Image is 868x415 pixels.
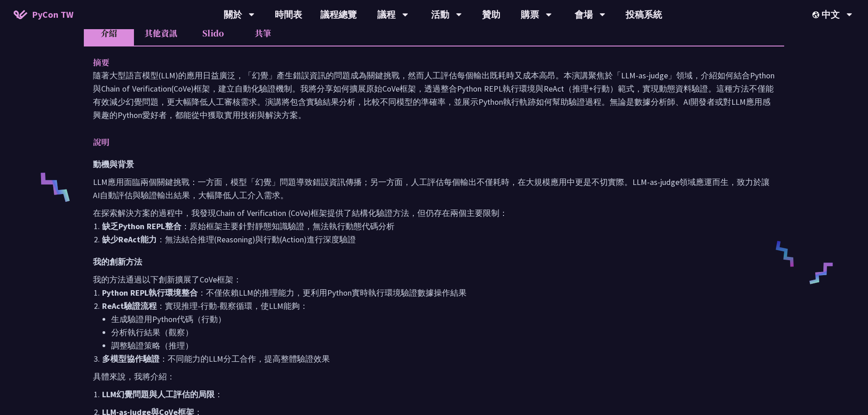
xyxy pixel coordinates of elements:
[111,326,775,339] li: 分析執行結果（觀察）
[93,69,775,122] p: 隨著大型語言模型(LLM)的應用日益廣泛，「幻覺」產生錯誤資訊的問題成為關鍵挑戰，然而人工評估每個輸出既耗時又成本高昂。本演講聚焦於「LLM-as-judge」領域，介紹如何結合Python與C...
[102,354,159,364] strong: 多模型協作驗證
[102,299,775,352] li: ：實現推理-行動-觀察循環，使LLM能夠：
[93,175,775,202] p: LLM應用面臨兩個關鍵挑戰：一方面，模型「幻覺」問題導致錯誤資訊傳播；另一方面，人工評估每個輸出不僅耗時，在大規模應用中更是不切實際。LLM-as-judge領域應運而生，致力於讓AI自動評估與...
[93,135,757,149] p: 說明
[111,313,775,326] li: 生成驗證用Python代碼（行動）
[102,234,157,245] strong: 缺少ReAct能力
[93,255,775,268] h3: 我的創新方法
[111,339,775,352] li: 調整驗證策略（推理）
[102,389,215,400] strong: LLM幻覺問題與人工評估的局限
[102,301,157,311] strong: ReAct驗證流程
[102,221,181,231] strong: 缺乏Python REPL整合
[102,233,775,246] li: ：無法結合推理(Reasoning)與行動(Action)進行深度驗證
[188,20,238,46] li: Slido
[14,10,27,19] img: Home icon of PyCon TW 2025
[5,3,82,26] a: PyCon TW
[84,20,134,46] li: 介紹
[102,287,198,298] strong: Python REPL執行環境整合
[134,20,188,46] li: 其他資訊
[238,20,288,46] li: 共筆
[102,388,775,401] p: ：
[102,286,775,299] li: ：不僅依賴LLM的推理能力，更利用Python實時執行環境驗證數據操作結果
[93,158,775,171] h3: 動機與背景
[93,56,757,69] p: 摘要
[812,11,822,18] img: Locale Icon
[102,220,775,233] li: ：原始框架主要針對靜態知識驗證，無法執行動態代碼分析
[102,352,775,365] li: ：不同能力的LLM分工合作，提高整體驗證效果
[93,370,775,383] p: 具體來說，我將介紹：
[93,273,775,286] p: 我的方法通過以下創新擴展了CoVe框架：
[93,206,775,220] p: 在探索解決方案的過程中，我發現Chain of Verification (CoVe)框架提供了結構化驗證方法，但仍存在兩個主要限制：
[32,8,73,21] span: PyCon TW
